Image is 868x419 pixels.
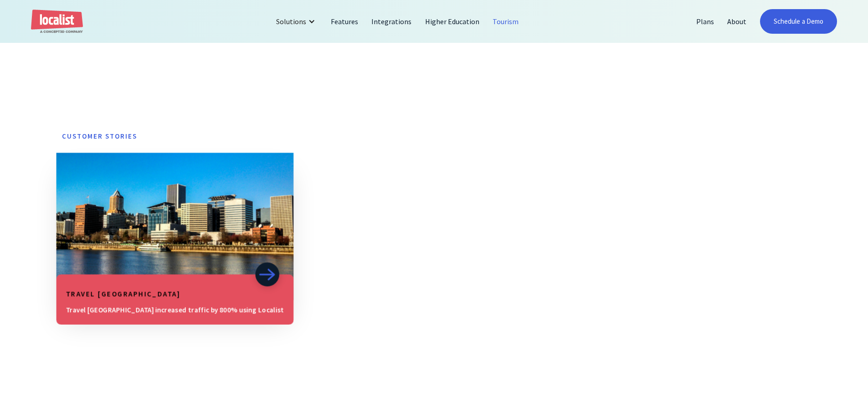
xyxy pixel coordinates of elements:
[276,16,306,27] div: Solutions
[690,10,721,32] a: Plans
[269,10,324,32] div: Solutions
[56,169,294,325] a: Travel [GEOGRAPHIC_DATA]Travel [GEOGRAPHIC_DATA] increased traffic by 800% using Localist
[365,10,418,32] a: Integrations
[486,10,525,32] a: Tourism
[31,10,83,34] a: home
[760,9,837,34] a: Schedule a Demo
[324,10,365,32] a: Features
[66,304,284,315] div: Travel [GEOGRAPHIC_DATA] increased traffic by 800% using Localist
[721,10,753,32] a: About
[66,289,284,300] h5: Travel [GEOGRAPHIC_DATA]
[419,10,487,32] a: Higher Education
[62,131,806,142] h6: CUstomer stories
